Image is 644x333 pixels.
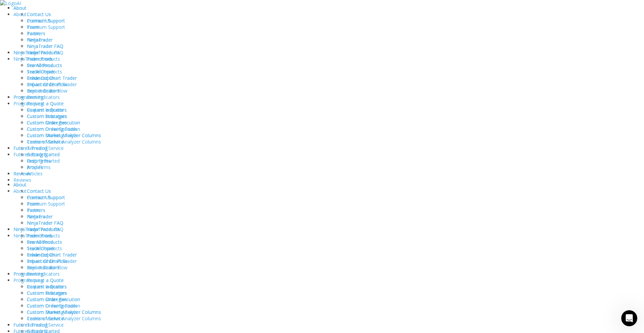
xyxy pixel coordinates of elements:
a: Custom Indicators [27,107,67,113]
a: Terms of Service [27,315,64,322]
a: Custom Drawing Tools [27,302,77,309]
a: Impact Order Flow [27,258,67,264]
a: Request a Quote [27,100,64,107]
a: Team [27,201,40,207]
a: Getting Started [27,151,60,158]
iframe: Intercom live chat [621,310,637,326]
a: NinjaTrader Products [13,49,60,56]
a: Promotions [27,232,53,239]
a: Futures Trading [13,145,48,151]
a: NinjaTrader [27,213,53,220]
ul: Futures Trading [13,151,639,170]
a: Futures Trading [13,322,48,328]
a: Enhanced Chart Trader [27,252,77,258]
a: Partners [27,207,45,213]
ul: Programming [13,277,639,322]
a: See All Products [27,239,62,245]
a: Best Indicators [27,88,60,94]
a: Contact Us [27,188,51,194]
a: About [13,181,26,188]
a: NinjaTrader Products [13,226,60,232]
a: NinjaTrader FAQ [27,220,63,226]
a: Custom Order Execution [27,296,80,302]
a: Promotions [27,56,53,62]
a: Prop Firms [27,158,51,164]
a: Team [27,24,40,30]
ul: Programming [13,100,639,145]
a: Custom Strategies [27,290,67,296]
a: Partners [27,30,45,37]
a: Programming [13,94,43,100]
a: Custom Order Execution [27,119,80,126]
a: Trade Copier [27,245,55,252]
a: Terms of Service [27,138,64,145]
a: Premium Support [27,194,65,201]
a: NinjaTrader FAQ [27,43,63,49]
a: Custom Drawing Tools [27,126,77,132]
a: Custom Market Analyzer Columns [27,132,101,138]
a: Programming [13,271,43,277]
ul: About [13,11,639,49]
a: Custom Market Analyzer Columns [27,309,101,315]
a: Custom Indicators [27,283,67,290]
a: Impact Order Flow [27,81,67,88]
a: Contact Us [27,11,51,17]
a: Best Indicators [27,264,60,271]
a: See All Products [27,62,62,68]
a: Enhanced Chart Trader [27,75,77,81]
a: NinjaTrader [27,37,53,43]
a: Reviews [13,170,31,177]
ul: About [13,188,639,226]
a: Articles [27,164,43,170]
a: Request a Quote [27,277,64,283]
a: Trade Copier [27,68,55,75]
a: About [13,5,26,11]
a: Custom Strategies [27,113,67,119]
ul: NinjaTrader Products [13,56,639,94]
a: Premium Support [27,17,65,24]
ul: NinjaTrader Products [13,232,639,271]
